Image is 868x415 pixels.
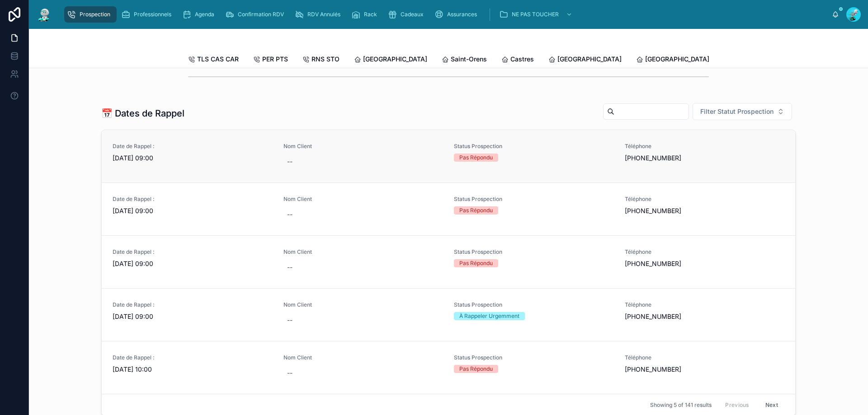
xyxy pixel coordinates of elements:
span: Status Prospection [454,196,614,203]
a: PER PTS [253,51,288,69]
span: [DATE] 09:00 [113,259,273,268]
span: Showing 5 of 141 results [650,401,712,409]
span: Professionnels [134,11,171,18]
span: [DATE] 09:00 [113,154,273,163]
span: Agenda [195,11,214,18]
span: Confirmation RDV [238,11,284,18]
span: Téléphone [625,248,785,256]
h1: 📅 Dates de Rappel [101,107,184,120]
span: Date de Rappel : [113,248,273,256]
span: NE PAS TOUCHER [512,11,559,18]
a: TLS CAS CAR [188,51,239,69]
a: [GEOGRAPHIC_DATA] [548,51,622,69]
a: Castres [501,51,534,69]
div: -- [287,263,292,272]
div: Pas Répondu [459,206,493,214]
span: Prospection [80,11,110,18]
span: [DATE] 09:00 [113,312,273,321]
a: Date de Rappel :[DATE] 09:00Nom Client--Status ProspectionPas RéponduTéléphone[PHONE_NUMBER] [102,130,795,182]
span: Téléphone [625,354,785,361]
a: Date de Rappel :[DATE] 09:00Nom Client--Status ProspectionPas RéponduTéléphone[PHONE_NUMBER] [102,235,795,288]
span: [DATE] 10:00 [113,365,273,374]
a: Prospection [64,6,117,23]
span: Date de Rappel : [113,354,273,361]
div: -- [287,210,292,219]
a: Date de Rappel :[DATE] 09:00Nom Client--Status ProspectionÀ Rappeler UrgemmentTéléphone[PHONE_NUM... [102,288,795,341]
span: [PHONE_NUMBER] [625,206,785,215]
span: Status Prospection [454,248,614,256]
span: Filter Statut Prospection [700,107,774,116]
a: Date de Rappel :[DATE] 10:00Nom Client--Status ProspectionPas RéponduTéléphone[PHONE_NUMBER] [102,341,795,394]
span: [PHONE_NUMBER] [625,154,785,163]
span: [PHONE_NUMBER] [625,312,785,321]
span: PER PTS [262,55,288,64]
span: Date de Rappel : [113,301,273,308]
span: Date de Rappel : [113,196,273,203]
span: Nom Client [283,196,443,203]
span: Nom Client [283,301,443,308]
a: Rack [349,6,383,23]
span: TLS CAS CAR [197,55,239,64]
span: Status Prospection [454,301,614,308]
span: [DATE] 09:00 [113,206,273,215]
button: Select Button [693,103,792,120]
span: [GEOGRAPHIC_DATA] [363,55,427,64]
div: scrollable content [60,5,832,24]
div: -- [287,316,292,325]
span: Saint-Orens [451,55,487,64]
span: Téléphone [625,301,785,308]
span: Nom Client [283,143,443,150]
span: RDV Annulés [307,11,340,18]
span: Téléphone [625,196,785,203]
a: Professionnels [118,6,178,23]
span: RNS STO [311,55,340,64]
a: NE PAS TOUCHER [496,6,577,23]
span: Assurances [447,11,477,18]
div: Pas Répondu [459,365,493,373]
a: Agenda [179,6,221,23]
span: [GEOGRAPHIC_DATA] [557,55,622,64]
a: Assurances [432,6,483,23]
button: Next [759,398,784,412]
span: Cadeaux [401,11,424,18]
div: Pas Répondu [459,154,493,162]
div: Pas Répondu [459,259,493,267]
span: [GEOGRAPHIC_DATA] [645,55,709,64]
a: Cadeaux [385,6,430,23]
div: À Rappeler Urgemment [459,312,519,320]
span: Nom Client [283,248,443,256]
div: -- [287,368,292,378]
span: Date de Rappel : [113,143,273,150]
a: [GEOGRAPHIC_DATA] [354,51,427,69]
span: [PHONE_NUMBER] [625,259,785,268]
span: Rack [364,11,377,18]
img: App logo [36,7,52,22]
a: Saint-Orens [442,51,487,69]
a: RDV Annulés [292,6,347,23]
a: Date de Rappel :[DATE] 09:00Nom Client--Status ProspectionPas RéponduTéléphone[PHONE_NUMBER] [102,182,795,235]
span: Nom Client [283,354,443,361]
span: Téléphone [625,143,785,150]
span: Castres [510,55,534,64]
span: Status Prospection [454,143,614,150]
a: RNS STO [302,51,340,69]
a: Confirmation RDV [222,6,290,23]
span: [PHONE_NUMBER] [625,365,785,374]
a: [GEOGRAPHIC_DATA] [636,51,709,69]
div: -- [287,157,292,166]
span: Status Prospection [454,354,614,361]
